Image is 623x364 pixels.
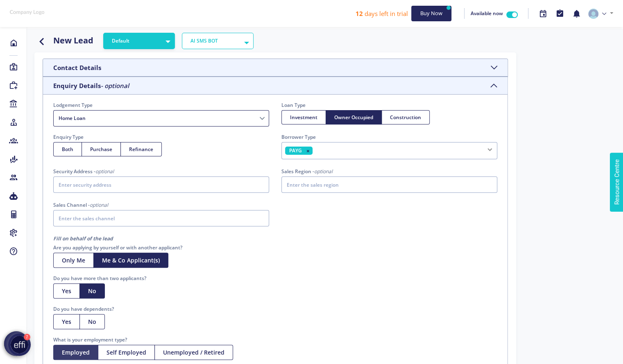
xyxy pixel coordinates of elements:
i: - optional [101,81,129,90]
button: No [79,283,105,298]
label: Sales Region - [281,167,333,175]
button: Employed [53,345,98,360]
button: Unemployed / Retired [154,345,233,360]
b: 12 [356,9,363,18]
span: Both [62,146,73,153]
label: Sales Channel - [53,201,108,209]
label: Loan Type [281,101,497,109]
button: AI SMS BOT [182,33,254,49]
b: Fill on behalf of the lead [53,235,113,242]
legend: Do you have more than two applicants? [53,274,497,282]
span: Refinance [129,146,153,153]
button: Self Employed [98,345,155,360]
span: Available now [471,10,503,17]
button: Buy Now [411,6,451,21]
i: optional [95,168,114,175]
button: Only Me [53,253,94,268]
span: PAYG [289,147,302,154]
label: Borrower Type [281,133,497,141]
span: Purchase [90,146,112,153]
label: Are you applying by yourself or with another applicant? [53,244,497,251]
span: Owner Occupied [334,114,373,121]
label: What is your employment type? [53,336,497,344]
label: Security Address - [53,167,114,175]
label: Enquiry Type [53,133,269,141]
button: Yes [53,314,80,329]
div: 7 [24,334,31,341]
i: optional [90,201,108,208]
button: Me & Co Applicant(s) [93,253,168,268]
i: optional [314,168,333,175]
h5: Contact Details [53,64,101,71]
input: Enter security address [53,176,269,193]
button: No [79,314,105,329]
img: company-logo-placeholder.1a1b062.png [7,7,48,18]
input: Enter the sales channel [53,210,269,226]
legend: Do you have dependents? [53,305,497,313]
span: Investment [290,114,317,121]
label: Lodgement Type [53,101,269,109]
img: svg+xml;base64,PHN2ZyB4bWxucz0iaHR0cDovL3d3dy53My5vcmcvMjAwMC9zdmciIHdpZHRoPSI4MS4zODIiIGhlaWdodD... [588,9,598,19]
div: Open Checklist, remaining modules: 7 [8,333,31,356]
button: Yes [53,283,80,298]
span: days left in trial [365,9,408,18]
input: Enter the sales region [281,176,497,193]
img: launcher-image-alternative-text [11,336,28,353]
button: launcher-image-alternative-text [8,333,31,356]
h5: Enquiry Details [53,82,129,89]
h4: New Lead [53,34,93,47]
span: Resource Centre [7,2,52,12]
span: Construction [390,114,421,121]
button: Default [103,33,175,49]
